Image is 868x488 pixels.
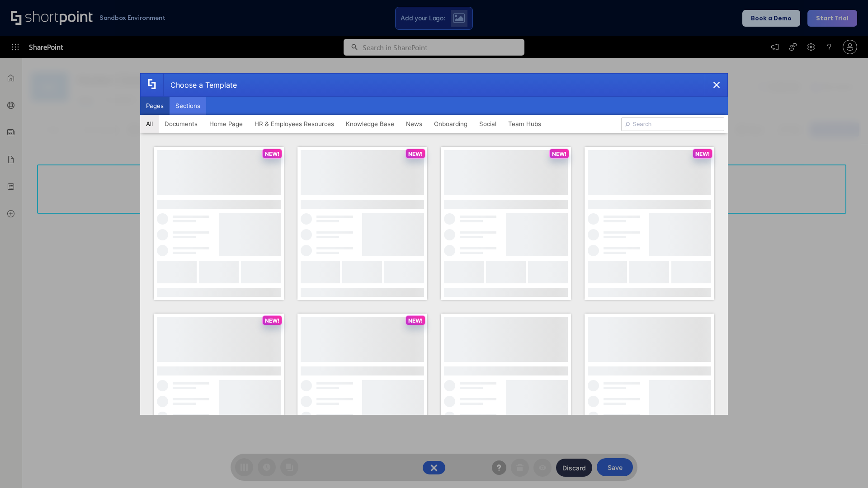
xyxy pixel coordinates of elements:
[163,74,237,96] div: Choose a Template
[140,73,728,415] div: template selector
[552,150,566,157] p: NEW!
[340,115,400,133] button: Knowledge Base
[265,317,279,324] p: NEW!
[249,115,340,133] button: HR & Employees Resources
[159,115,203,133] button: Documents
[473,115,502,133] button: Social
[428,115,473,133] button: Onboarding
[400,115,428,133] button: News
[502,115,547,133] button: Team Hubs
[203,115,249,133] button: Home Page
[140,97,170,115] button: Pages
[823,445,868,488] iframe: Chat Widget
[140,115,159,133] button: All
[695,150,710,157] p: NEW!
[265,150,279,157] p: NEW!
[408,150,423,157] p: NEW!
[621,117,724,131] input: Search
[170,97,206,115] button: Sections
[408,317,423,324] p: NEW!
